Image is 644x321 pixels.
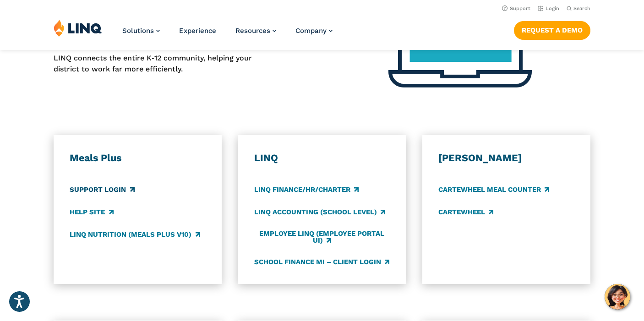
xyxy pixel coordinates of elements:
[438,185,549,195] a: CARTEWHEEL Meal Counter
[514,21,590,39] a: Request a Demo
[567,5,590,12] button: Open Search Bar
[605,284,630,310] button: Hello, have a question? Let’s chat.
[235,27,270,35] span: Resources
[235,27,276,35] a: Resources
[254,152,390,164] h3: LINQ
[254,229,390,245] a: Employee LINQ (Employee Portal UI)
[514,19,590,39] nav: Button Navigation
[70,230,200,240] a: LINQ Nutrition (Meals Plus v10)
[295,27,333,35] a: Company
[254,185,359,195] a: LINQ Finance/HR/Charter
[502,5,530,11] a: Support
[573,5,590,11] span: Search
[122,19,333,49] nav: Primary Navigation
[54,53,268,75] p: LINQ connects the entire K‑12 community, helping your district to work far more efficiently.
[70,207,113,217] a: Help Site
[70,185,134,195] a: Support Login
[70,152,206,164] h3: Meals Plus
[438,152,574,164] h3: [PERSON_NAME]
[538,5,559,11] a: Login
[254,257,389,267] a: School Finance MI – Client Login
[438,207,493,217] a: CARTEWHEEL
[54,19,102,37] img: LINQ | K‑12 Software
[122,27,160,35] a: Solutions
[295,27,327,35] span: Company
[254,207,385,217] a: LINQ Accounting (school level)
[122,27,154,35] span: Solutions
[179,27,216,35] a: Experience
